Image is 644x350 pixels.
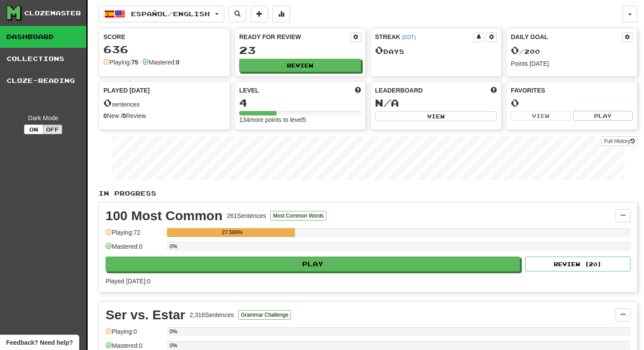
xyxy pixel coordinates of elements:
button: View [375,111,497,121]
div: Mastered: 0 [106,242,163,257]
span: Level [239,86,259,95]
button: Play [106,257,520,271]
span: 0 [511,44,519,56]
span: / 200 [511,48,540,55]
div: 0 [511,97,633,108]
button: Off [43,125,62,134]
strong: 0 [103,112,107,119]
button: Grammar Challenge [238,310,291,320]
p: In Progress [99,189,637,198]
a: Full History [602,136,637,146]
button: Review (20) [525,257,630,271]
div: Favorites [511,86,633,95]
span: Leaderboard [375,86,423,95]
button: Review [239,59,361,72]
button: More stats [272,6,290,22]
div: 4 [239,97,361,108]
button: Play [573,111,633,121]
div: 100 Most Common [106,209,223,222]
span: This week in points, UTC [491,86,497,95]
button: Español/English [99,6,224,22]
span: Score more points to level up [355,86,361,95]
div: Clozemaster [24,9,81,18]
div: 23 [239,45,361,56]
div: Playing: [103,58,138,67]
button: On [24,125,43,134]
span: 0 [375,44,383,56]
span: Played [DATE] [103,86,150,95]
span: N/A [375,96,399,109]
button: Search sentences [229,6,246,22]
strong: 75 [131,59,138,66]
div: 636 [103,44,225,55]
div: Playing: 72 [106,228,163,243]
div: Mastered: [142,58,179,67]
div: sentences [103,97,225,109]
span: Español / English [131,10,210,18]
strong: 0 [123,112,126,119]
strong: 0 [176,59,180,66]
div: Dark Mode [7,114,80,122]
div: Points [DATE] [511,59,633,68]
div: Ready for Review [239,32,350,41]
div: 27.586% [170,228,295,237]
div: Playing: 0 [106,327,163,342]
div: Daily Goal [511,32,622,42]
button: Add sentence to collection [251,6,268,22]
div: Ser vs. Estar [106,308,185,321]
span: Open feedback widget [6,338,73,347]
button: Most Common Words [270,211,326,221]
div: Streak [375,32,474,41]
a: (EDT) [402,34,416,40]
div: 134 more points to level 5 [239,115,361,124]
button: View [511,111,571,121]
span: 0 [103,96,112,109]
span: Played [DATE]: 0 [106,278,150,285]
div: 2,316 Sentences [190,311,234,319]
div: New / Review [103,111,225,120]
div: Day s [375,45,497,56]
div: Score [103,32,225,41]
div: 261 Sentences [227,211,266,220]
